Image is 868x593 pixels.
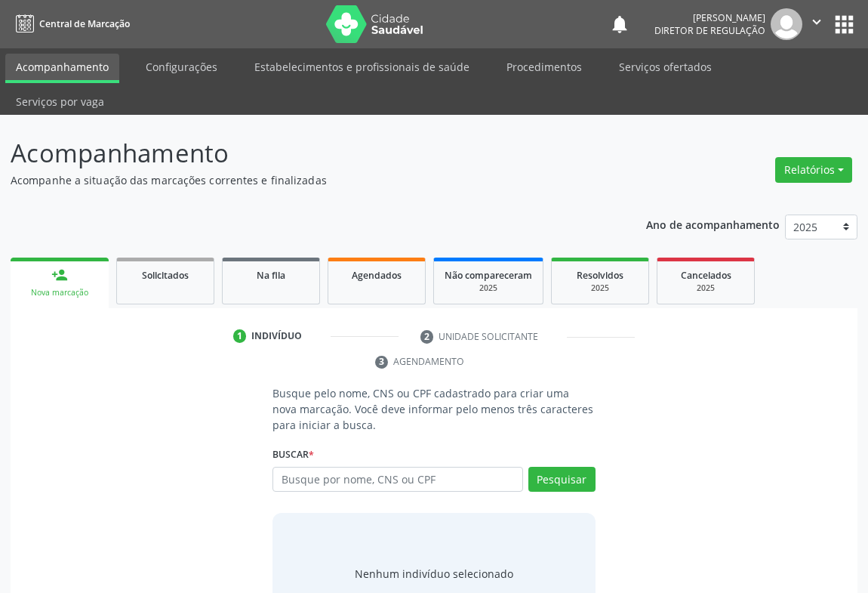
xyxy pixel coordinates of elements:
[272,467,523,493] input: Busque por nome, CNS ou CPF
[668,283,743,294] div: 2025
[802,8,831,40] button: 
[233,329,247,343] div: 1
[608,54,722,80] a: Serviços ofertados
[11,172,603,188] p: Acompanhe a situação das marcações correntes e finalizadas
[244,54,480,80] a: Estabelecimentos e profissionais de saúde
[528,467,596,493] button: Pesquisar
[272,385,596,433] p: Busque pelo nome, CNS ou CPF cadastrado para criar uma nova marcação. Você deve informar pelo men...
[609,14,630,35] button: notifications
[771,8,802,40] img: img
[496,54,593,80] a: Procedimentos
[654,24,765,37] span: Diretor de regulação
[51,267,68,283] div: person_add
[831,11,857,38] button: apps
[5,88,115,115] a: Serviços por vaga
[21,287,98,298] div: Nova marcação
[251,329,302,343] div: Indivíduo
[5,54,119,83] a: Acompanhamento
[39,17,130,30] span: Central de Marcação
[352,269,402,282] span: Agendados
[654,11,765,24] div: [PERSON_NAME]
[257,269,285,282] span: Na fila
[681,269,731,282] span: Cancelados
[775,157,852,183] button: Relatórios
[445,283,532,294] div: 2025
[135,54,228,80] a: Configurações
[142,269,189,282] span: Solicitados
[646,215,780,233] p: Ano de acompanhamento
[577,269,623,282] span: Resolvidos
[808,14,825,30] i: 
[562,283,638,294] div: 2025
[445,269,532,282] span: Não compareceram
[11,11,130,36] a: Central de Marcação
[272,443,314,467] label: Buscar
[11,134,603,172] p: Acompanhamento
[355,566,513,582] div: Nenhum indivíduo selecionado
